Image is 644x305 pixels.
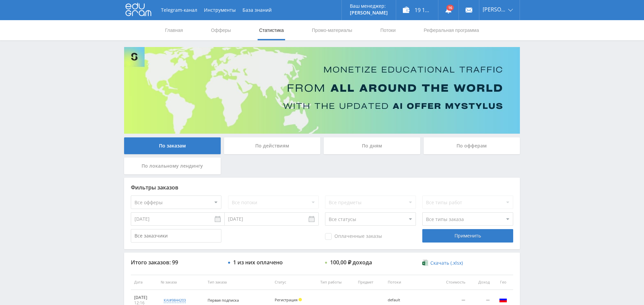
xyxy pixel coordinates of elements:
div: По действиям [224,137,321,154]
div: По офферам [424,137,520,154]
div: Применить [422,229,513,243]
a: Реферальная программа [423,20,480,40]
th: Статус [271,275,317,290]
a: Главная [164,20,183,40]
th: Гео [493,275,513,290]
th: Доход [469,275,493,290]
span: Первая подписка [208,298,239,303]
span: Скачать (.xlsx) [430,260,463,266]
input: Все заказчики [131,229,221,243]
th: Стоимость [434,275,469,290]
span: Холд [299,298,302,301]
div: По локальному лендингу [124,158,221,174]
div: По дням [324,137,420,154]
a: Статистика [258,20,284,40]
p: Ваш менеджер: [350,3,388,9]
div: 1 из них оплачено [233,259,283,265]
img: rus.png [499,296,507,304]
th: Тип заказа [204,275,271,290]
a: Скачать (.xlsx) [422,260,463,266]
div: [DATE] [134,295,154,300]
div: default [388,298,418,302]
a: Офферы [210,20,232,40]
span: [PERSON_NAME] [483,7,506,12]
th: Дата [131,275,157,290]
p: [PERSON_NAME] [350,10,388,15]
img: Banner [124,47,520,134]
div: kai#9844203 [164,298,186,303]
img: xlsx [422,259,428,266]
div: Фильтры заказов [131,184,513,190]
a: Потоки [380,20,396,40]
th: Потоки [384,275,434,290]
span: Оплаченные заказы [325,233,382,240]
span: Регистрация [275,297,298,302]
th: № заказа [157,275,204,290]
th: Предмет [355,275,384,290]
div: 100,00 ₽ дохода [330,259,372,265]
th: Тип работы [317,275,355,290]
a: Промо-материалы [311,20,353,40]
div: По заказам [124,137,221,154]
div: Итого заказов: 99 [131,259,221,265]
